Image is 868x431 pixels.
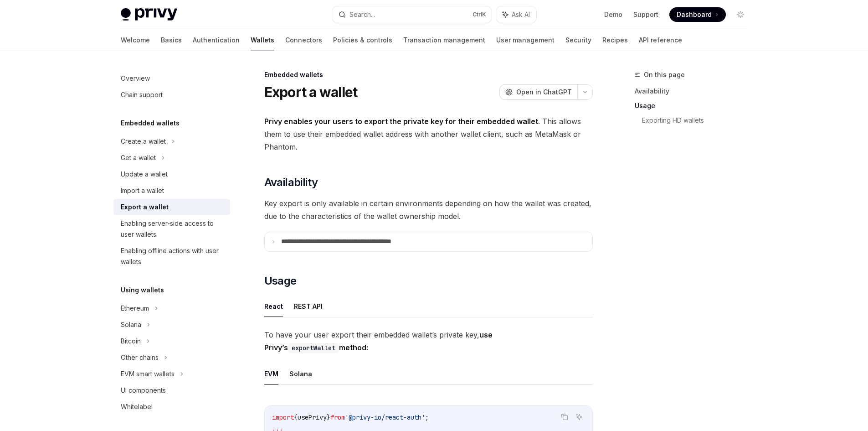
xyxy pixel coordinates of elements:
[193,29,240,51] a: Authentication
[121,369,175,379] div: EVM smart wallets
[251,29,274,51] a: Wallets
[121,385,166,396] div: UI components
[425,413,429,421] span: ;
[121,169,168,180] div: Update a wallet
[121,89,163,100] div: Chain support
[121,352,159,363] div: Other chains
[121,185,164,196] div: Import a wallet
[264,115,593,153] span: . This allows them to use their embedded wallet address with another wallet client, such as MetaM...
[333,29,392,51] a: Policies & controls
[677,10,712,19] span: Dashboard
[642,113,755,128] a: Exporting HD wallets
[121,245,225,267] div: Enabling offline actions with user wallets
[121,136,166,147] div: Create a wallet
[113,243,230,270] a: Enabling offline actions with user wallets
[473,11,486,18] span: Ctrl K
[516,88,572,97] span: Open in ChatGPT
[121,336,141,347] div: Bitcoin
[602,29,628,51] a: Recipes
[298,413,327,421] span: usePrivy
[289,363,312,384] button: Solana
[264,175,318,190] span: Availability
[635,84,755,99] a: Availability
[113,399,230,415] a: Whitelabel
[121,8,177,21] img: light logo
[349,9,375,20] div: Search...
[288,343,339,353] code: exportWallet
[512,10,530,19] span: Ask AI
[113,87,230,103] a: Chain support
[496,6,536,23] button: Ask AI
[113,166,230,182] a: Update a wallet
[113,70,230,87] a: Overview
[565,29,591,51] a: Security
[573,411,585,423] button: Ask AI
[294,296,323,317] button: REST API
[669,7,726,22] a: Dashboard
[113,199,230,215] a: Export a wallet
[332,6,492,23] button: Search...CtrlK
[161,29,182,51] a: Basics
[121,218,225,240] div: Enabling server-side access to user wallets
[121,303,149,314] div: Ethereum
[121,118,180,129] h5: Embedded wallets
[559,411,570,423] button: Copy the contents from the code block
[345,413,425,421] span: '@privy-io/react-auth'
[264,328,593,354] span: To have your user export their embedded wallet’s private key,
[264,274,297,288] span: Usage
[264,296,283,317] button: React
[121,401,153,412] div: Whitelabel
[294,413,298,421] span: {
[264,330,493,352] strong: use Privy’s method:
[264,84,358,100] h1: Export a wallet
[121,202,169,213] div: Export a wallet
[403,29,485,51] a: Transaction management
[121,152,156,163] div: Get a wallet
[639,29,682,51] a: API reference
[327,413,330,421] span: }
[604,10,622,19] a: Demo
[633,10,658,19] a: Support
[635,99,755,113] a: Usage
[121,73,150,84] div: Overview
[272,413,294,421] span: import
[113,215,230,243] a: Enabling server-side access to user wallets
[499,84,577,100] button: Open in ChatGPT
[733,7,748,22] button: Toggle dark mode
[330,413,345,421] span: from
[121,29,150,51] a: Welcome
[121,319,141,330] div: Solana
[113,182,230,199] a: Import a wallet
[264,363,278,384] button: EVM
[264,70,593,79] div: Embedded wallets
[496,29,555,51] a: User management
[644,69,685,80] span: On this page
[113,382,230,399] a: UI components
[285,29,322,51] a: Connectors
[264,117,538,126] strong: Privy enables your users to export the private key for their embedded wallet
[264,197,593,223] span: Key export is only available in certain environments depending on how the wallet was created, due...
[121,285,164,296] h5: Using wallets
